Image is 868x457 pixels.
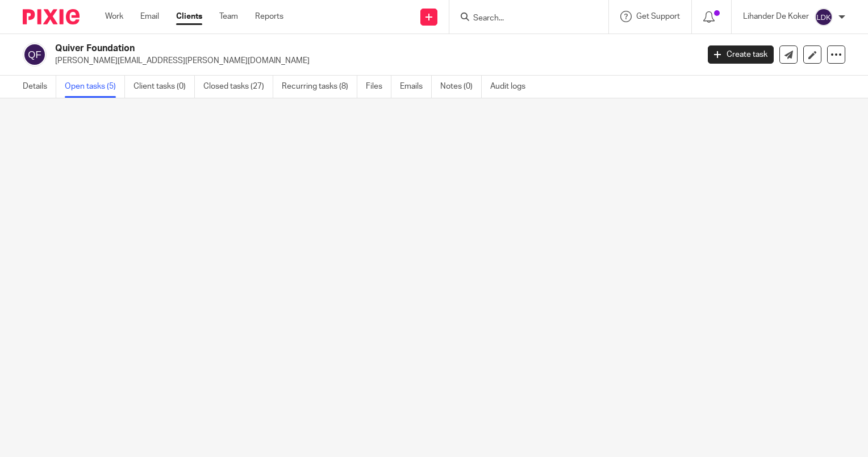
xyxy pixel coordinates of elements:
[743,11,809,22] p: Lihander De Koker
[55,55,691,67] p: [PERSON_NAME][EMAIL_ADDRESS][PERSON_NAME][DOMAIN_NAME]
[472,14,574,24] input: Search
[105,11,123,22] a: Work
[490,76,534,98] a: Audit logs
[203,76,273,98] a: Closed tasks (27)
[282,76,357,98] a: Recurring tasks (8)
[133,76,195,98] a: Client tasks (0)
[815,8,833,26] img: svg%3E
[140,11,159,22] a: Email
[65,76,125,98] a: Open tasks (5)
[366,76,391,98] a: Files
[400,76,432,98] a: Emails
[23,43,47,67] img: svg%3E
[636,13,680,20] span: Get Support
[779,45,798,64] a: Send new email
[440,76,482,98] a: Notes (0)
[219,11,238,22] a: Team
[23,9,80,24] img: Pixie
[255,11,283,22] a: Reports
[55,43,564,55] h2: Quiver Foundation
[708,45,774,64] a: Create task
[176,11,202,22] a: Clients
[803,45,821,64] a: Edit client
[23,76,56,98] a: Details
